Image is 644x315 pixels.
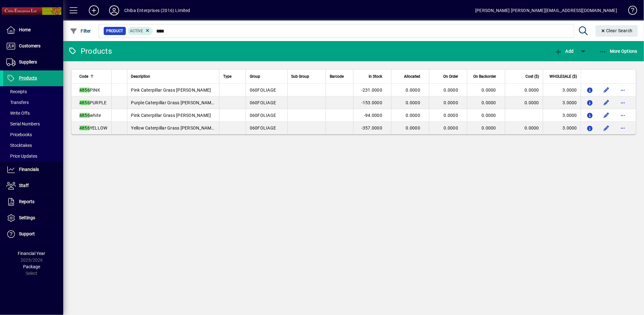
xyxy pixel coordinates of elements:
a: Customers [3,38,63,54]
div: In Stock [357,73,388,80]
span: In Stock [369,73,382,80]
button: Edit [601,85,611,95]
span: Type [223,73,231,80]
span: -153.0000 [361,100,382,105]
a: Financials [3,162,63,178]
span: Pricebooks [6,132,32,137]
div: Products [68,46,112,56]
a: Price Updates [3,151,63,161]
a: Stocktakes [3,140,63,151]
span: 060FOLIAGE [250,100,276,105]
span: Cost ($) [525,73,539,80]
span: Reports [19,199,34,204]
a: Reports [3,194,63,210]
button: Edit [601,110,611,120]
div: Description [131,73,215,80]
a: Write Offs [3,108,63,118]
span: On Order [443,73,458,80]
button: More Options [598,45,639,57]
span: Write Offs [6,111,30,116]
a: Serial Numbers [3,118,63,129]
span: 0.0000 [482,113,496,118]
span: More Options [599,49,638,54]
span: Serial Numbers [6,121,40,126]
td: 3.0000 [543,96,581,109]
td: 3.0000 [543,122,581,134]
span: PURPLE [79,100,107,105]
button: Add [553,45,575,57]
span: Add [555,49,573,54]
span: Package [23,264,40,269]
div: Allocated [395,73,426,80]
span: 0.0000 [406,125,420,130]
span: Receipts [6,89,27,94]
span: Price Updates [6,154,37,159]
td: 3.0000 [543,84,581,96]
span: 060FOLIAGE [250,88,276,93]
a: Pricebooks [3,129,63,140]
a: Support [3,226,63,242]
span: Home [19,27,31,32]
div: On Order [433,73,464,80]
span: Yellow Caterpillar Grass [PERSON_NAME] [131,125,216,130]
span: Description [131,73,150,80]
span: 0.0000 [444,125,458,130]
button: Edit [601,98,611,108]
span: Barcode [330,73,344,80]
a: Settings [3,210,63,226]
td: 0.0000 [505,84,543,96]
span: white [79,113,101,118]
a: Knowledge Base [623,1,636,22]
span: On Backorder [473,73,496,80]
span: Clear Search [601,28,633,33]
span: Sub Group [291,73,310,80]
td: 3.0000 [543,109,581,122]
span: Suppliers [19,59,37,64]
span: Transfers [6,100,29,105]
span: 0.0000 [482,100,496,105]
span: Pink Caterpillar Grass [PERSON_NAME] [131,88,211,93]
div: Group [250,73,284,80]
button: Add [84,5,104,16]
div: Chiba Enterprises (2016) Limited [124,5,190,15]
td: 0.0000 [505,96,543,109]
em: 4856 [79,88,90,93]
span: Settings [19,215,35,220]
span: 060FOLIAGE [250,125,276,130]
span: Products [19,76,37,81]
em: 4856 [79,100,90,105]
span: Filter [70,28,91,33]
div: Code [79,73,107,80]
span: PINK [79,88,100,93]
em: 4856 [79,125,90,130]
span: 0.0000 [406,113,420,118]
div: Barcode [330,73,349,80]
span: Group [250,73,260,80]
span: Customers [19,43,40,48]
td: 0.0000 [505,122,543,134]
span: 0.0000 [406,88,420,93]
span: 0.0000 [406,100,420,105]
span: -357.0000 [361,125,382,130]
div: Type [223,73,242,80]
button: More options [618,123,628,133]
span: Product [106,28,123,34]
em: 4856 [79,113,90,118]
mat-chip: Activation Status: Active [128,27,153,35]
a: Receipts [3,86,63,97]
span: -94.0000 [364,113,382,118]
a: Transfers [3,97,63,108]
span: Active [130,29,143,33]
div: [PERSON_NAME] [PERSON_NAME][EMAIL_ADDRESS][DOMAIN_NAME] [475,5,617,15]
span: 0.0000 [482,88,496,93]
a: Staff [3,178,63,194]
span: 0.0000 [444,100,458,105]
span: 060FOLIAGE [250,113,276,118]
span: WHOLESALE ($) [549,73,577,80]
span: Financial Year [18,251,46,256]
div: Sub Group [291,73,322,80]
span: 0.0000 [444,113,458,118]
span: Code [79,73,88,80]
span: Staff [19,183,29,188]
div: On Backorder [471,73,502,80]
